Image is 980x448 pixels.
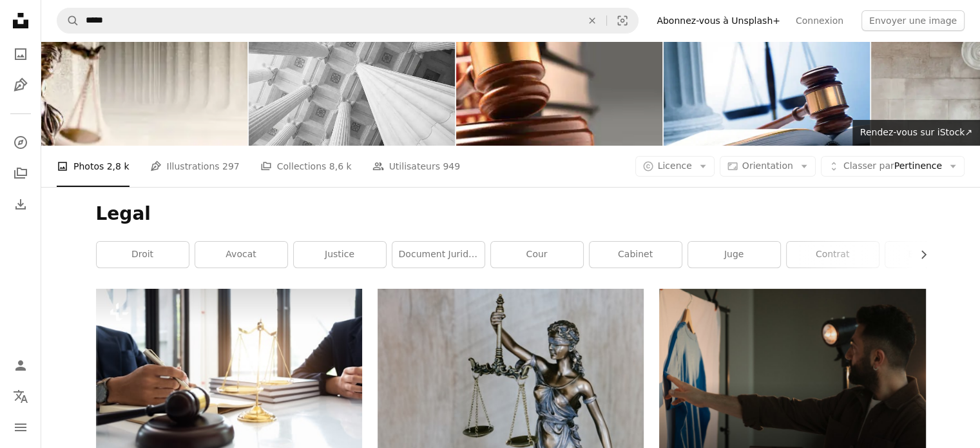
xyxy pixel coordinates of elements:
[392,242,485,268] a: Document juridique
[861,10,965,31] button: Envoyer une image
[372,146,461,187] a: Utilisateurs 949
[635,156,715,177] button: Licence
[249,8,455,146] img: Colonnes de marbre.
[852,120,980,146] a: Rendez-vous sur iStock↗
[788,10,851,31] a: Connexion
[294,242,386,268] a: Justice
[649,10,788,31] a: Abonnez-vous à Unsplash+
[8,130,34,155] a: Explorer
[260,146,352,187] a: Collections 8,6 k
[41,8,247,146] img: Dame Justice et colonnes d’une façade de palais de justice
[57,8,639,34] form: Rechercher des visuels sur tout le site
[742,161,793,171] span: Orientation
[8,161,34,186] a: Collections
[578,8,606,33] button: Effacer
[491,242,583,268] a: cour
[97,242,189,268] a: droit
[8,191,34,217] a: Historique de téléchargement
[821,156,965,177] button: Classer parPertinence
[8,41,34,67] a: Photos
[688,242,780,268] a: juge
[607,8,638,33] button: Recherche de visuels
[590,242,682,268] a: Cabinet
[8,414,34,440] button: Menu
[456,8,662,146] img: Close Up Of A Gavel In Front of Stack Of Law Books
[8,384,34,409] button: Langue
[8,353,34,378] a: Connexion / S’inscrire
[329,159,352,173] span: 8,6 k
[658,161,692,171] span: Licence
[195,242,287,268] a: avocat
[378,371,644,383] a: Femme tenant une statue d’épée pendant la journée
[843,161,894,171] span: Classer par
[57,8,79,33] button: Rechercher sur Unsplash
[96,371,362,383] a: Concept de droit des affaires, Les avocats d’affaires consultent des avocats pour les femmes entr...
[8,72,34,98] a: Illustrations
[912,242,926,268] button: faire défiler la liste vers la droite
[843,160,942,173] span: Pertinence
[443,159,460,173] span: 949
[720,156,816,177] button: Orientation
[96,202,926,226] h1: Legal
[8,8,34,36] a: Accueil — Unsplash
[787,242,879,268] a: contrat
[150,146,240,187] a: Illustrations 297
[222,159,240,173] span: 297
[664,8,870,146] img: Échelle gavel et justice
[885,242,977,268] a: Entreprise
[860,127,972,137] span: Rendez-vous sur iStock ↗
